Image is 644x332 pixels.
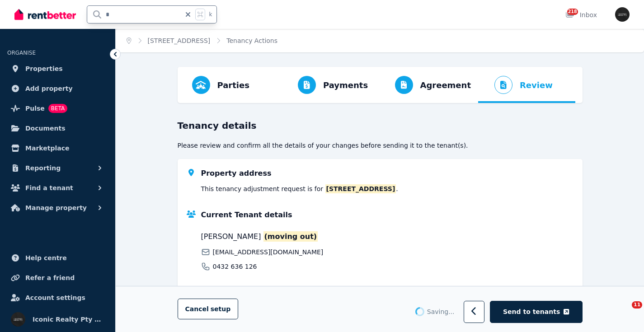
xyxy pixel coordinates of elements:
span: Saving ... [427,308,455,317]
span: Review [520,79,553,92]
h5: Property address [201,168,272,179]
span: ORGANISE [7,50,36,56]
span: Payments [323,79,368,92]
span: 0432 636 126 [213,262,257,271]
span: Help centre [25,253,67,263]
div: Inbox [565,10,597,19]
a: Marketplace [7,139,108,157]
span: (moving out) [263,231,318,242]
span: Refer a friend [25,272,75,283]
span: setup [211,305,231,314]
button: Find a tenant [7,179,108,197]
span: Agreement [420,79,471,92]
span: [EMAIL_ADDRESS][DOMAIN_NAME] [213,248,324,257]
span: Account settings [25,292,85,303]
span: BETA [48,104,67,113]
div: This tenancy adjustment request is for . [201,184,398,193]
h3: Tenancy details [178,119,583,132]
span: Send to tenants [503,308,560,317]
a: Add property [7,79,108,98]
span: Iconic Realty Pty Ltd [33,314,104,325]
button: Send to tenants [490,301,582,323]
a: [STREET_ADDRESS] [148,37,211,44]
a: Properties [7,60,108,78]
span: Parties [217,79,249,92]
span: Cancel [185,306,231,313]
h5: Current Tenant details [201,210,292,220]
span: Pulse [25,103,45,114]
a: Documents [7,119,108,137]
button: Review [478,67,560,103]
button: Cancelsetup [178,299,239,320]
span: Manage property [25,202,87,213]
button: Reporting [7,159,108,177]
span: k [209,11,212,18]
img: Iconic Realty Pty Ltd [11,312,25,327]
button: Payments [282,67,375,103]
iframe: Intercom live chat [613,301,635,323]
span: Properties [25,63,63,74]
p: Please review and confirm all the details of your changes before sending it to the tenant(s). [178,141,583,150]
a: Account settings [7,289,108,307]
nav: Breadcrumb [116,29,288,52]
span: [PERSON_NAME] [201,231,385,242]
span: 11 [632,301,642,309]
a: Help centre [7,249,108,267]
button: Manage property [7,199,108,217]
span: Add property [25,83,73,94]
span: Find a tenant [25,182,73,193]
span: Reporting [25,163,61,173]
button: Parties [185,67,257,103]
span: Tenancy Actions [226,36,277,45]
button: Agreement [379,67,479,103]
span: 218 [567,9,578,15]
img: Iconic Realty Pty Ltd [615,7,630,22]
span: Marketplace [25,143,69,154]
span: Documents [25,123,66,134]
nav: Progress [178,67,583,103]
img: RentBetter [14,8,76,21]
a: PulseBETA [7,99,108,117]
a: Refer a friend [7,269,108,287]
span: [STREET_ADDRESS] [325,184,396,193]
